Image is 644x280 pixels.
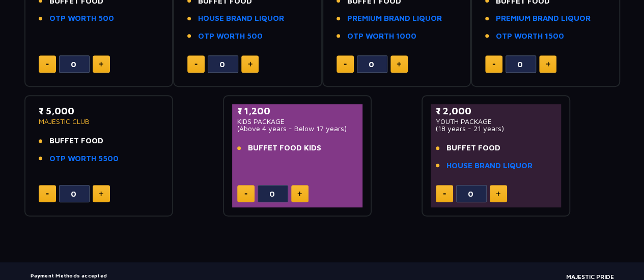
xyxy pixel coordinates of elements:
[99,61,103,67] img: plus
[198,30,263,42] a: OTP WORTH 500
[443,193,446,195] img: minus
[49,13,114,24] a: OTP WORTH 500
[49,153,119,165] a: OTP WORTH 5500
[248,142,321,154] span: BUFFET FOOD KIDS
[39,118,159,125] p: MAJESTIC CLUB
[446,160,533,172] a: HOUSE BRAND LIQUOR
[31,272,207,278] h5: Payment Methods accepted
[496,30,564,42] a: OTP WORTH 1500
[248,61,253,67] img: plus
[198,13,284,24] a: HOUSE BRAND LIQUOR
[194,64,198,65] img: minus
[546,61,550,67] img: plus
[244,193,247,195] img: minus
[39,104,159,118] p: ₹ 5,000
[46,64,49,65] img: minus
[237,125,358,132] p: (Above 4 years - Below 17 years)
[492,64,495,65] img: minus
[344,64,347,65] img: minus
[397,61,401,67] img: plus
[496,191,500,196] img: plus
[237,118,358,125] p: KIDS PACKAGE
[496,13,591,24] a: PREMIUM BRAND LIQUOR
[99,191,103,196] img: plus
[446,142,500,154] span: BUFFET FOOD
[436,118,556,125] p: YOUTH PACKAGE
[436,104,556,118] p: ₹ 2,000
[436,125,556,132] p: (18 years - 21 years)
[347,13,442,24] a: PREMIUM BRAND LIQUOR
[297,191,302,196] img: plus
[237,104,358,118] p: ₹ 1,200
[46,193,49,195] img: minus
[49,135,103,147] span: BUFFET FOOD
[347,30,416,42] a: OTP WORTH 1000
